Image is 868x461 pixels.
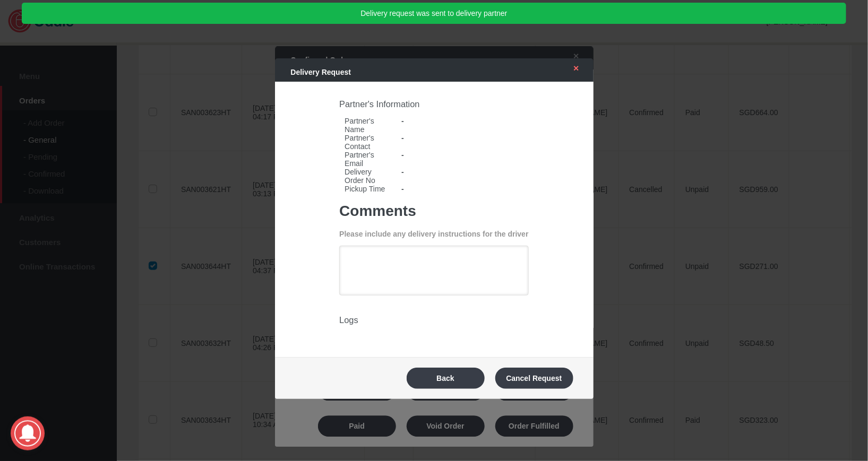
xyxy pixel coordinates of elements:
[280,63,557,82] div: Delivery Request
[339,185,396,193] strong: Pickup Time
[495,368,573,389] button: Cancel Request
[339,134,396,151] strong: Partner's Contact
[22,3,846,24] div: Delivery request was sent to delivery partner
[339,230,528,238] p: Please include any delivery instructions for the driver
[339,117,396,134] strong: Partner's Name
[563,59,585,78] a: ✕
[339,99,528,109] h3: Partner's Information
[396,185,528,193] span: -
[407,368,485,389] button: Back
[339,203,528,220] h1: Comments
[339,315,528,325] h3: Logs
[396,168,528,176] span: -
[339,151,396,168] strong: Partner's Email
[396,134,528,142] span: -
[396,117,528,125] span: -
[339,168,396,185] strong: Delivery Order No
[396,151,528,159] span: -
